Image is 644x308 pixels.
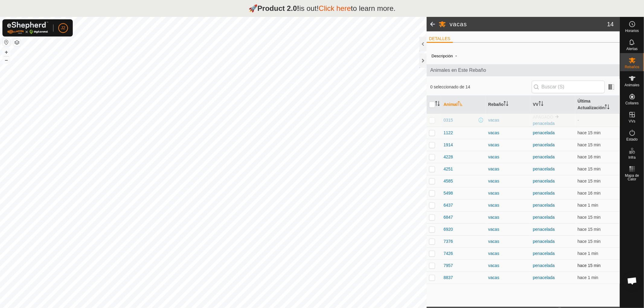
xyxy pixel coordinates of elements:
span: 18 sept 2025, 21:33 [578,179,601,183]
img: hasta [555,114,559,119]
span: 18 sept 2025, 21:47 [578,275,598,280]
label: Descripción [431,54,453,58]
a: Click here [319,4,351,12]
span: 6920 [444,226,453,233]
div: vacas [488,142,528,148]
span: 7957 [444,262,453,269]
div: vacas [488,250,528,257]
a: penacelada [533,275,555,280]
span: - [453,51,459,61]
th: VV [530,96,575,114]
span: - [578,118,579,122]
p-sorticon: Activar para ordenar [539,102,543,107]
span: 6847 [444,214,453,221]
button: Capas del Mapa [13,39,21,46]
span: 18 sept 2025, 21:47 [578,251,598,256]
a: penacelada [533,191,555,195]
div: vacas [488,178,528,184]
span: 6437 [444,202,453,208]
span: 4251 [444,166,453,172]
span: Infra [628,156,636,159]
span: 18 sept 2025, 21:32 [578,167,601,171]
button: Restablecer Mapa [3,39,10,46]
span: 18 sept 2025, 21:32 [578,227,601,232]
span: Collares [625,101,639,105]
p-sorticon: Activar para ordenar [605,105,610,110]
div: vacas [488,117,528,123]
button: + [3,49,10,56]
a: penacelada [533,130,555,135]
span: 1122 [444,130,453,136]
span: VVs [629,119,635,123]
a: penacelada [533,167,555,171]
div: vacas [488,214,528,221]
div: vacas [488,202,528,208]
span: APAGADO [533,115,553,119]
span: 1914 [444,142,453,148]
div: vacas [488,238,528,245]
span: Animales [625,83,639,87]
h2: vacas [450,21,607,28]
span: 0315 [444,117,453,123]
a: penacelada [533,251,555,256]
a: penacelada [533,263,555,268]
span: 18 sept 2025, 21:47 [578,203,598,208]
div: vacas [488,275,528,281]
div: vacas [488,166,528,172]
span: 7426 [444,250,453,257]
span: 8837 [444,275,453,281]
a: penacelada [533,121,555,126]
span: Horarios [625,29,639,33]
span: J2 [61,25,66,31]
div: Chat abierto [623,272,641,290]
th: Rebaño [486,96,530,114]
span: Estado [626,138,638,141]
button: – [3,56,10,64]
p: 🚀 is out! to learn more. [248,3,396,14]
th: Animal [441,96,486,114]
span: 18 sept 2025, 21:32 [578,142,601,147]
div: vacas [488,190,528,196]
span: 14 [607,20,614,29]
p-sorticon: Activar para ordenar [504,102,508,107]
a: penacelada [533,203,555,208]
th: Última Actualización [575,96,620,114]
div: vacas [488,154,528,160]
span: 18 sept 2025, 21:33 [578,130,601,135]
p-sorticon: Activar para ordenar [435,102,440,107]
span: 18 sept 2025, 21:32 [578,154,601,159]
span: 5498 [444,190,453,196]
input: Buscar (S) [532,81,605,93]
div: vacas [488,226,528,233]
span: Rebaños [625,65,639,69]
strong: Product 2.0! [258,4,300,12]
span: Animales en Este Rebaño [430,67,616,74]
span: 4228 [444,154,453,160]
span: Alertas [626,47,638,51]
li: DETALLES [427,36,453,43]
span: 4585 [444,178,453,184]
span: Mapa de Calor [622,174,642,181]
span: 0 seleccionado de 14 [430,84,532,90]
a: penacelada [533,179,555,183]
p-sorticon: Activar para ordenar [458,102,463,107]
a: penacelada [533,227,555,232]
span: 18 sept 2025, 21:33 [578,239,601,244]
a: penacelada [533,142,555,147]
span: 18 sept 2025, 21:32 [578,215,601,220]
a: penacelada [533,215,555,220]
span: 18 sept 2025, 21:32 [578,191,601,195]
div: vacas [488,130,528,136]
a: penacelada [533,154,555,159]
img: Logo Gallagher [7,22,48,34]
a: penacelada [533,239,555,244]
span: 18 sept 2025, 21:33 [578,263,601,268]
div: vacas [488,262,528,269]
span: 7376 [444,238,453,245]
